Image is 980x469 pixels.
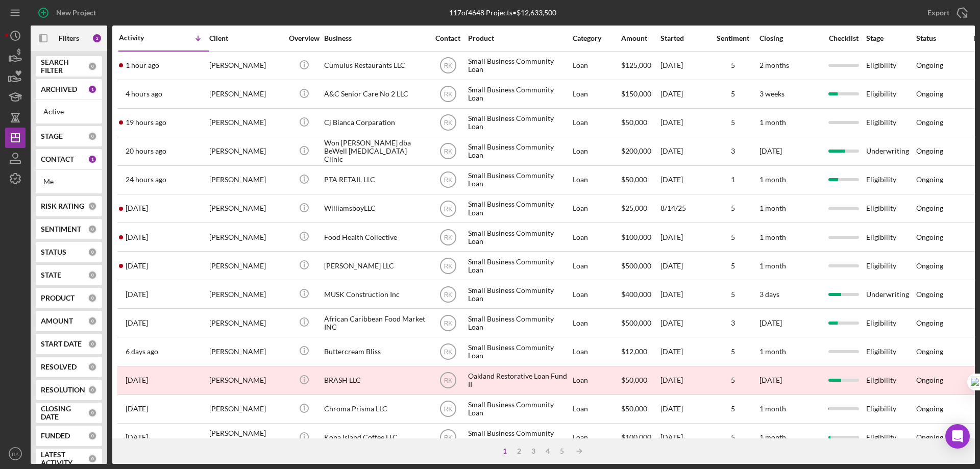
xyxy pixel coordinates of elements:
[444,262,452,269] text: RK
[444,119,452,127] text: RK
[573,224,620,251] div: Loan
[707,319,758,327] div: 3
[573,138,620,165] div: Loan
[126,90,162,98] time: 2025-08-19 14:28
[707,61,758,69] div: 5
[866,195,915,222] div: Eligibility
[707,90,758,98] div: 5
[88,85,97,94] div: 1
[526,447,541,455] div: 3
[126,348,158,356] time: 2025-08-13 21:58
[707,176,758,184] div: 1
[119,34,164,42] div: Activity
[916,348,943,356] div: Ongoing
[621,424,659,451] div: $100,000
[573,166,620,193] div: Loan
[573,367,620,394] div: Loan
[660,281,706,308] div: [DATE]
[126,147,166,155] time: 2025-08-18 21:45
[468,138,570,165] div: Small Business Community Loan
[759,376,782,384] time: [DATE]
[324,195,426,222] div: WilliamsboyLLC
[866,309,915,336] div: Eligibility
[759,233,786,241] time: 1 month
[866,252,915,279] div: Eligibility
[916,319,943,327] div: Ongoing
[621,34,659,42] div: Amount
[707,262,758,270] div: 5
[573,281,620,308] div: Loan
[498,447,512,455] div: 1
[41,294,75,302] b: PRODUCT
[660,309,706,336] div: [DATE]
[866,224,915,251] div: Eligibility
[866,52,915,79] div: Eligibility
[41,85,77,93] b: ARCHIVED
[444,349,452,356] text: RK
[866,424,915,451] div: Eligibility
[759,261,786,270] time: 1 month
[707,433,758,441] div: 5
[660,109,706,136] div: [DATE]
[41,225,81,233] b: SENTIMENT
[573,424,620,451] div: Loan
[41,386,85,394] b: RESOLUTION
[707,34,758,42] div: Sentiment
[126,262,148,270] time: 2025-08-15 18:24
[759,347,786,356] time: 1 month
[660,367,706,394] div: [DATE]
[759,146,782,155] time: [DATE]
[621,195,659,222] div: $25,000
[468,195,570,222] div: Small Business Community Loan
[59,34,79,42] b: Filters
[324,396,426,423] div: Chroma Prisma LLC
[88,339,97,349] div: 0
[126,61,159,69] time: 2025-08-19 16:33
[209,424,282,451] div: [PERSON_NAME] [PERSON_NAME]
[126,176,166,184] time: 2025-08-18 18:21
[468,367,570,394] div: Oakland Restorative Loan Fund II
[660,396,706,423] div: [DATE]
[621,396,659,423] div: $50,000
[209,195,282,222] div: [PERSON_NAME]
[916,147,943,155] div: Ongoing
[88,270,97,280] div: 0
[916,233,943,241] div: Ongoing
[916,61,943,69] div: Ongoing
[660,195,706,222] div: 8/14/25
[12,451,19,457] text: RK
[41,248,66,256] b: STATUS
[324,281,426,308] div: MUSK Construction Inc
[209,338,282,365] div: [PERSON_NAME]
[88,454,97,463] div: 0
[866,109,915,136] div: Eligibility
[88,293,97,303] div: 0
[707,147,758,155] div: 3
[759,118,786,127] time: 1 month
[621,138,659,165] div: $200,000
[927,3,949,23] div: Export
[285,34,323,42] div: Overview
[92,33,102,43] div: 2
[866,281,915,308] div: Underwriting
[759,290,779,299] time: 3 days
[916,176,943,184] div: Ongoing
[126,376,148,384] time: 2025-08-12 21:12
[88,202,97,211] div: 0
[916,433,943,441] div: Ongoing
[759,89,785,98] time: 3 weeks
[621,367,659,394] div: $50,000
[88,316,97,326] div: 0
[866,34,915,42] div: Stage
[660,252,706,279] div: [DATE]
[444,434,452,441] text: RK
[324,424,426,451] div: Kona Island Coffee LLC
[126,118,166,127] time: 2025-08-18 22:52
[209,252,282,279] div: [PERSON_NAME]
[660,81,706,108] div: [DATE]
[444,406,452,413] text: RK
[468,309,570,336] div: Small Business Community Loan
[209,224,282,251] div: [PERSON_NAME]
[126,319,148,327] time: 2025-08-14 22:27
[444,205,452,212] text: RK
